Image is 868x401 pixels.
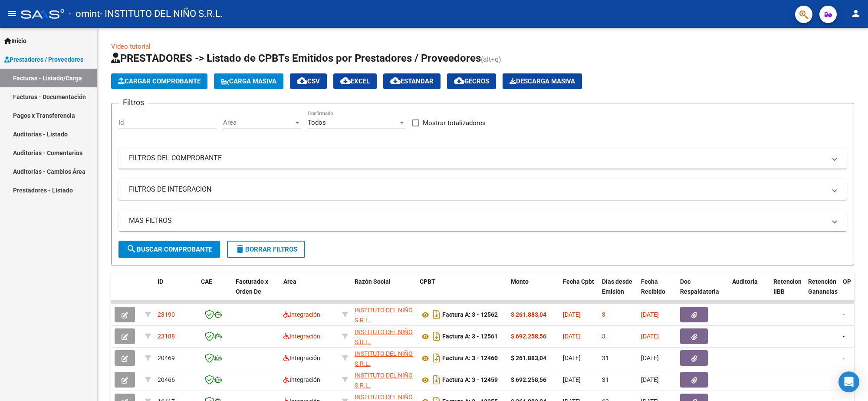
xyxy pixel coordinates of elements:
mat-icon: cloud_download [454,76,464,86]
mat-icon: person [851,8,861,19]
mat-icon: cloud_download [390,76,401,86]
span: CSV [297,77,320,85]
span: - omint [69,4,100,23]
span: 23190 [158,311,175,318]
span: Mostrar totalizadores [423,118,486,128]
span: CPBT [420,278,435,285]
span: 23188 [158,333,175,340]
span: PRESTADORES -> Listado de CPBTs Emitidos por Prestadores / Proveedores [111,52,481,64]
span: OP [843,278,851,285]
span: Monto [511,278,529,285]
mat-icon: cloud_download [340,76,351,86]
span: Integración [283,311,320,318]
span: CAE [201,278,212,285]
div: 30707744053 [355,349,413,367]
datatable-header-cell: Fecha Cpbt [559,272,598,311]
span: Buscar Comprobante [126,245,212,253]
mat-icon: menu [7,8,17,19]
strong: $ 261.883,04 [511,355,546,361]
span: [DATE] [641,355,659,361]
i: Descargar documento [431,329,442,343]
span: Borrar Filtros [235,245,297,253]
datatable-header-cell: Días desde Emisión [598,272,638,311]
div: 30707744053 [355,371,413,389]
span: Integración [283,333,320,340]
datatable-header-cell: Doc Respaldatoria [677,272,729,311]
span: [DATE] [563,355,581,361]
span: Area [283,278,296,285]
div: Open Intercom Messenger [838,371,859,392]
span: 3 [602,311,605,318]
i: Descargar documento [431,373,442,387]
strong: Factura A: 3 - 12561 [442,333,498,340]
mat-panel-title: MAS FILTROS [129,216,826,225]
mat-panel-title: FILTROS DEL COMPROBANTE [129,153,826,163]
span: ID [158,278,163,285]
mat-expansion-panel-header: FILTROS DE INTEGRACION [118,179,847,200]
mat-expansion-panel-header: MAS FILTROS [118,210,847,231]
datatable-header-cell: Area [280,272,339,311]
datatable-header-cell: Monto [507,272,559,311]
button: EXCEL [333,73,377,89]
strong: Factura A: 3 - 12460 [442,355,498,362]
strong: $ 692.258,56 [511,333,546,340]
span: [DATE] [641,311,659,318]
span: INSTITUTO DEL NIÑO S.R.L. [355,328,413,345]
app-download-masive: Descarga masiva de comprobantes (adjuntos) [503,73,582,89]
div: 30707744053 [355,327,413,345]
span: Todos [308,119,326,126]
datatable-header-cell: Razón Social [351,272,416,311]
div: 30707744053 [355,305,413,324]
span: INSTITUTO DEL NIÑO S.R.L. [355,307,413,324]
datatable-header-cell: Retención Ganancias [805,272,839,311]
strong: Factura A: 3 - 12459 [442,377,498,384]
mat-icon: search [126,244,137,254]
span: [DATE] [563,333,581,340]
span: (alt+q) [481,55,501,63]
span: Inicio [4,36,26,46]
span: Retención Ganancias [808,278,838,295]
datatable-header-cell: ID [154,272,197,311]
button: CSV [290,73,327,89]
button: Buscar Comprobante [118,241,220,258]
span: 20466 [158,376,175,383]
button: Gecros [447,73,496,89]
button: Estandar [383,73,441,89]
datatable-header-cell: CAE [197,272,232,311]
datatable-header-cell: Retencion IIBB [770,272,805,311]
span: Doc Respaldatoria [680,278,719,295]
span: INSTITUTO DEL NIÑO S.R.L. [355,372,413,389]
button: Borrar Filtros [227,241,305,258]
span: Gecros [454,77,489,85]
span: Razón Social [355,278,391,285]
span: Integración [283,376,320,383]
strong: $ 261.883,04 [511,311,546,318]
span: Area [223,119,293,126]
h3: Filtros [118,96,148,109]
span: 31 [602,376,609,383]
button: Carga Masiva [214,73,283,89]
button: Cargar Comprobante [111,73,207,89]
span: EXCEL [340,77,370,85]
a: Video tutorial [111,43,151,50]
span: Fecha Cpbt [563,278,594,285]
button: Descarga Masiva [503,73,582,89]
span: [DATE] [563,311,581,318]
span: 31 [602,355,609,361]
span: Retencion IIBB [773,278,802,295]
span: Facturado x Orden De [236,278,268,295]
datatable-header-cell: CPBT [416,272,507,311]
span: Prestadores / Proveedores [4,55,83,64]
datatable-header-cell: Auditoria [729,272,770,311]
span: Días desde Emisión [602,278,632,295]
span: - [843,333,845,340]
strong: Factura A: 3 - 12562 [442,312,498,318]
mat-icon: cloud_download [297,76,307,86]
mat-panel-title: FILTROS DE INTEGRACION [129,185,826,194]
i: Descargar documento [431,351,442,365]
mat-icon: delete [235,244,245,254]
span: Estandar [390,77,434,85]
span: - [843,355,845,361]
span: Carga Masiva [221,77,276,85]
span: Auditoria [732,278,758,285]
